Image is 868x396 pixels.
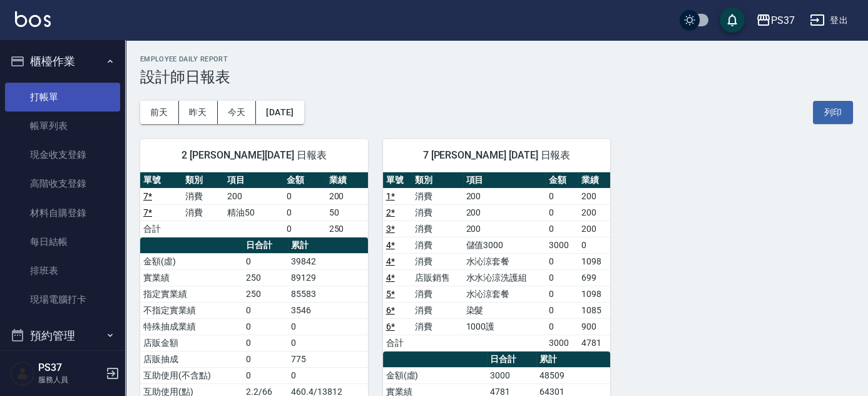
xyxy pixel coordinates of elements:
th: 日合計 [487,352,536,368]
button: PS37 [751,8,800,33]
td: 200 [578,188,611,204]
td: 互助使用(不含點) [140,367,243,383]
td: 250 [243,286,288,302]
td: 儲值3000 [463,237,546,253]
button: 昨天 [179,101,218,124]
td: 店販金額 [140,335,243,351]
td: 0 [283,221,325,237]
div: PS37 [771,13,795,28]
td: 水沁涼套餐 [463,286,546,302]
td: 消費 [412,302,462,318]
td: 85583 [288,286,368,302]
td: 消費 [182,204,224,221]
td: 1000護 [463,318,546,335]
td: 0 [243,367,288,383]
a: 每日結帳 [5,227,120,256]
td: 250 [243,269,288,286]
td: 不指定實業績 [140,302,243,318]
td: 金額(虛) [383,367,487,383]
td: 消費 [412,318,462,335]
td: 精油50 [224,204,283,221]
button: 今天 [218,101,257,124]
td: 775 [288,351,368,367]
p: 服務人員 [38,374,102,385]
td: 消費 [412,253,462,269]
td: 3000 [546,335,578,351]
td: 0 [288,335,368,351]
th: 類別 [412,172,462,189]
td: 金額(虛) [140,253,243,269]
button: [DATE] [256,101,304,124]
td: 200 [463,188,546,204]
td: 4781 [578,335,611,351]
a: 材料自購登錄 [5,199,120,227]
td: 實業績 [140,269,243,286]
a: 現場電腦打卡 [5,285,120,314]
td: 消費 [412,204,462,221]
h5: PS37 [38,362,102,374]
th: 日合計 [243,237,288,254]
td: 0 [546,253,578,269]
td: 合計 [383,335,412,351]
td: 0 [243,318,288,335]
td: 0 [243,253,288,269]
td: 1098 [578,286,611,302]
td: 48509 [536,367,610,383]
button: 列印 [813,101,853,124]
td: 200 [463,204,546,221]
td: 0 [283,204,325,221]
td: 0 [546,318,578,335]
td: 消費 [412,188,462,204]
button: 前天 [140,101,179,124]
td: 3000 [487,367,536,383]
button: 櫃檯作業 [5,45,120,78]
th: 項目 [463,172,546,189]
td: 200 [463,221,546,237]
td: 250 [326,221,368,237]
button: 登出 [805,9,853,32]
td: 50 [326,204,368,221]
td: 消費 [412,237,462,253]
td: 0 [546,188,578,204]
td: 0 [243,302,288,318]
a: 排班表 [5,256,120,285]
td: 200 [578,204,611,221]
h2: Employee Daily Report [140,55,853,63]
td: 0 [243,351,288,367]
td: 消費 [412,221,462,237]
td: 1085 [578,302,611,318]
td: 指定實業績 [140,286,243,302]
td: 0 [546,286,578,302]
th: 業績 [578,172,611,189]
td: 0 [546,221,578,237]
th: 單號 [140,172,182,189]
th: 金額 [283,172,325,189]
td: 0 [578,237,611,253]
td: 0 [288,367,368,383]
span: 7 [PERSON_NAME] [DATE] 日報表 [398,149,596,162]
table: a dense table [383,172,611,352]
td: 染髮 [463,302,546,318]
a: 打帳單 [5,83,120,112]
button: save [720,8,745,33]
button: 預約管理 [5,320,120,352]
td: 900 [578,318,611,335]
a: 帳單列表 [5,112,120,140]
td: 200 [578,221,611,237]
th: 累計 [536,352,610,368]
td: 店販銷售 [412,269,462,286]
th: 項目 [224,172,283,189]
td: 0 [546,302,578,318]
td: 200 [224,188,283,204]
th: 單號 [383,172,412,189]
table: a dense table [140,172,368,237]
td: 0 [288,318,368,335]
a: 高階收支登錄 [5,169,120,198]
td: 水水沁涼洗護組 [463,269,546,286]
a: 現金收支登錄 [5,140,120,169]
td: 0 [546,269,578,286]
img: Logo [15,11,51,27]
th: 業績 [326,172,368,189]
td: 消費 [182,188,224,204]
td: 89129 [288,269,368,286]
